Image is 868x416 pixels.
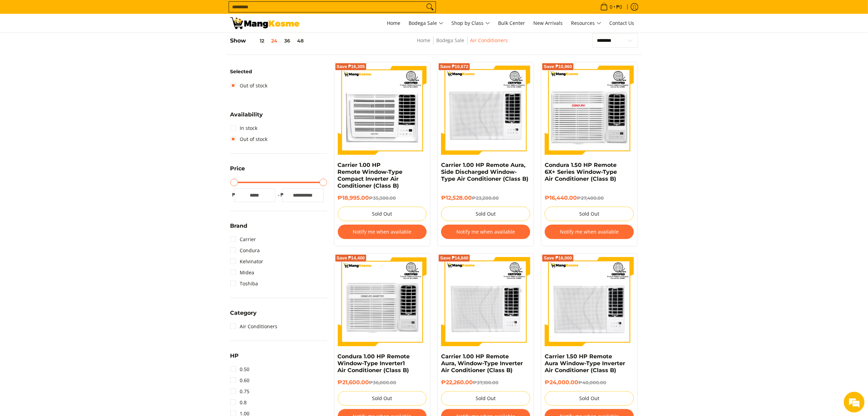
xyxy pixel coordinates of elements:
a: New Arrivals [530,14,566,32]
span: Bodega Sale [409,19,443,28]
summary: Open [230,223,248,234]
span: ₱ [279,191,286,198]
span: New Arrivals [534,20,563,26]
h6: Selected [230,69,327,75]
h6: ₱22,260.00 [441,379,530,386]
button: Search [425,2,436,12]
button: Notify me when available [545,225,634,239]
a: Condura [230,245,260,256]
a: Midea [230,267,255,278]
span: We're online! [40,87,95,157]
del: ₱37,100.00 [473,380,498,385]
a: 0.50 [230,364,250,375]
a: Condura 1.50 HP Remote 6X+ Series Window-Type Air Conditioner (Class B) [545,162,617,182]
span: Save ₱16,000 [544,256,572,260]
button: Notify me when available [338,225,427,239]
a: Bulk Center [495,14,529,32]
h5: Show [230,37,307,44]
del: ₱40,000.00 [578,380,606,385]
button: Sold Out [441,391,530,406]
summary: Open [230,166,245,177]
span: Home [387,20,401,26]
a: Air Conditioners [470,37,508,44]
span: Save ₱16,305 [337,65,365,69]
span: Price [230,166,245,171]
span: Resources [571,19,601,28]
img: Bodega Sale Aircon l Mang Kosme: Home Appliances Warehouse Sale [230,17,299,29]
img: Carrier 1.50 HP Remote Aura Window-Type Inverter Air Conditioner (Class B) [545,257,634,346]
a: Kelvinator [230,256,264,267]
del: ₱35,300.00 [369,195,396,201]
button: Sold Out [338,391,427,406]
del: ₱36,000.00 [369,380,397,385]
img: Carrier 1.00 HP Remote Aura, Side Discharged Window-Type Air Conditioner (Class B) [441,66,530,155]
nav: Main Menu [306,14,638,32]
nav: Breadcrumbs [368,36,556,52]
a: Toshiba [230,278,258,289]
button: Notify me when available [441,225,530,239]
span: Save ₱14,400 [337,256,365,260]
a: Air Conditioners [230,321,278,332]
span: Save ₱10,672 [440,65,468,69]
button: 12 [246,38,268,44]
h6: ₱16,440.00 [545,195,634,201]
h6: ₱18,995.00 [338,195,427,201]
a: 0.60 [230,375,250,386]
span: ₱ [230,191,237,198]
a: Out of stock [230,80,268,91]
a: 0.8 [230,397,247,408]
a: Carrier 1.00 HP Remote Window-Type Compact Inverter Air Conditioner (Class B) [338,162,403,189]
h6: ₱21,600.00 [338,379,427,386]
div: Minimize live chat window [113,3,130,20]
a: Home [417,37,430,44]
img: Carrier 1.00 HP Remote Window-Type Compact Inverter Air Conditioner (Class B) [338,66,427,155]
a: Bodega Sale [436,37,465,44]
a: In stock [230,123,258,134]
img: Carrier 1.00 HP Remote Aura, Window-Type Inverter Air Conditioner (Class B) [441,257,530,346]
span: Save ₱14,840 [440,256,468,260]
a: 0.75 [230,386,250,397]
span: 0 [609,4,614,9]
span: ₱0 [616,4,623,9]
a: Out of stock [230,134,268,145]
span: Availability [230,112,263,117]
a: Bodega Sale [406,14,447,32]
a: Resources [568,14,605,32]
div: Chat with us now [36,39,116,48]
a: Carrier 1.50 HP Remote Aura Window-Type Inverter Air Conditioner (Class B) [545,353,625,374]
img: Condura 1.00 HP Remote Window-Type Inverter1 Air Conditioner (Class B) [338,257,427,346]
button: Sold Out [338,207,427,221]
span: Contact Us [610,20,635,26]
h6: ₱24,000.00 [545,379,634,386]
button: 24 [268,38,281,44]
a: Carrier [230,234,256,245]
img: Condura 1.50 HP Remote 6X+ Series Window-Type Air Conditioner (Class B) [545,66,634,155]
span: Brand [230,223,248,229]
button: 36 [281,38,294,44]
span: Bulk Center [498,20,525,26]
a: Condura 1.00 HP Remote Window-Type Inverter1 Air Conditioner (Class B) [338,353,410,374]
button: Sold Out [545,391,634,406]
button: Sold Out [441,207,530,221]
a: Shop by Class [448,14,494,32]
span: Save ₱10,960 [544,65,572,69]
span: Shop by Class [452,19,490,28]
a: Carrier 1.00 HP Remote Aura, Window-Type Inverter Air Conditioner (Class B) [441,353,523,374]
span: HP [230,353,239,359]
del: ₱27,400.00 [577,195,604,201]
span: Category [230,310,257,316]
a: Contact Us [606,14,638,32]
summary: Open [230,112,263,123]
del: ₱23,200.00 [472,195,499,201]
textarea: Type your message and hit 'Enter' [3,189,132,213]
summary: Open [230,353,239,364]
h6: ₱12,528.00 [441,195,530,201]
summary: Open [230,310,257,321]
button: 48 [294,38,307,44]
button: Sold Out [545,207,634,221]
a: Carrier 1.00 HP Remote Aura, Side Discharged Window-Type Air Conditioner (Class B) [441,162,528,182]
a: Home [384,14,404,32]
span: • [598,3,624,11]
